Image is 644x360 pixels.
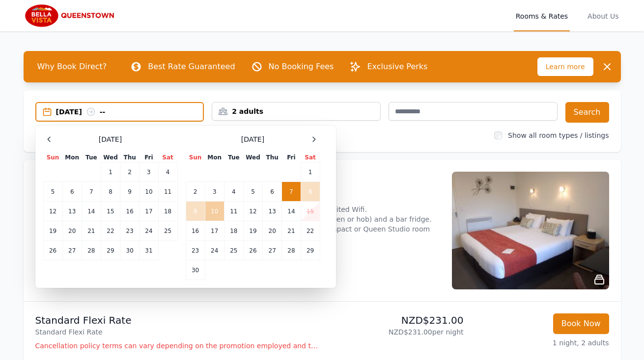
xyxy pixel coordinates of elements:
th: Fri [282,153,301,162]
th: Sat [158,153,177,162]
img: Bella Vista Queenstown [24,4,118,27]
span: Why Book Direct? [29,57,115,77]
th: Tue [82,153,101,162]
td: 17 [205,221,224,241]
p: NZD$231.00 per night [326,327,464,337]
span: [DATE] [99,134,122,144]
td: 27 [62,241,82,260]
td: 30 [120,241,140,260]
th: Thu [120,153,140,162]
td: 15 [301,202,320,221]
p: Best Rate Guaranteed [148,61,235,73]
td: 28 [282,241,301,260]
td: 6 [263,182,282,202]
td: 18 [224,221,243,241]
td: 22 [301,221,320,241]
td: 20 [62,221,82,241]
td: 14 [82,202,101,221]
p: Standard Flexi Rate [35,327,318,337]
th: Sat [301,153,320,162]
td: 1 [101,162,120,182]
td: 3 [205,182,224,202]
td: 14 [282,202,301,221]
td: 23 [186,241,205,260]
p: No Booking Fees [269,61,334,73]
th: Wed [243,153,262,162]
td: 16 [120,202,140,221]
th: Sun [186,153,205,162]
td: 12 [243,202,262,221]
td: 15 [101,202,120,221]
td: 7 [82,182,101,202]
p: Cancellation policy terms can vary depending on the promotion employed and the time of stay of th... [35,341,318,351]
th: Thu [263,153,282,162]
th: Tue [224,153,243,162]
button: Search [565,102,609,123]
td: 8 [301,182,320,202]
td: 17 [140,202,158,221]
label: Show all room types / listings [508,131,609,139]
td: 23 [120,221,140,241]
th: Mon [205,153,224,162]
th: Sun [43,153,62,162]
td: 25 [158,221,177,241]
td: 12 [43,202,62,221]
td: 5 [43,182,62,202]
div: [DATE] -- [56,107,203,117]
th: Wed [101,153,120,162]
td: 1 [301,162,320,182]
th: Mon [62,153,82,162]
td: 29 [101,241,120,260]
td: 13 [263,202,282,221]
button: Book Now [553,313,609,334]
td: 2 [120,162,140,182]
p: NZD$231.00 [326,313,464,327]
td: 31 [140,241,158,260]
td: 11 [158,182,177,202]
td: 7 [282,182,301,202]
td: 6 [62,182,82,202]
span: [DATE] [241,134,264,144]
td: 26 [43,241,62,260]
td: 29 [301,241,320,260]
td: 20 [263,221,282,241]
td: 8 [101,182,120,202]
td: 3 [140,162,158,182]
td: 2 [186,182,205,202]
td: 9 [120,182,140,202]
td: 5 [243,182,262,202]
td: 11 [224,202,243,221]
td: 26 [243,241,262,260]
td: 16 [186,221,205,241]
td: 9 [186,202,205,221]
td: 10 [205,202,224,221]
td: 10 [140,182,158,202]
td: 28 [82,241,101,260]
p: Standard Flexi Rate [35,313,318,327]
td: 4 [224,182,243,202]
th: Fri [140,153,158,162]
td: 21 [282,221,301,241]
td: 19 [243,221,262,241]
td: 22 [101,221,120,241]
span: Learn more [537,57,593,76]
td: 27 [263,241,282,260]
td: 19 [43,221,62,241]
td: 25 [224,241,243,260]
td: 4 [158,162,177,182]
td: 13 [62,202,82,221]
td: 24 [205,241,224,260]
p: Exclusive Perks [367,61,427,73]
p: 1 night, 2 adults [472,338,609,348]
td: 18 [158,202,177,221]
td: 24 [140,221,158,241]
div: 2 adults [212,106,380,116]
td: 21 [82,221,101,241]
td: 30 [186,260,205,280]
